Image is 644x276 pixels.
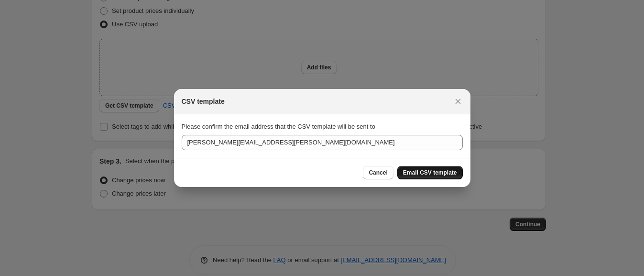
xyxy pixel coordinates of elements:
button: Email CSV template [397,166,463,179]
button: Cancel [363,166,393,179]
span: Please confirm the email address that the CSV template will be sent to [182,123,375,130]
h2: CSV template [182,97,225,106]
span: Cancel [369,169,387,177]
span: Email CSV template [403,169,457,177]
button: Close [451,95,465,108]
